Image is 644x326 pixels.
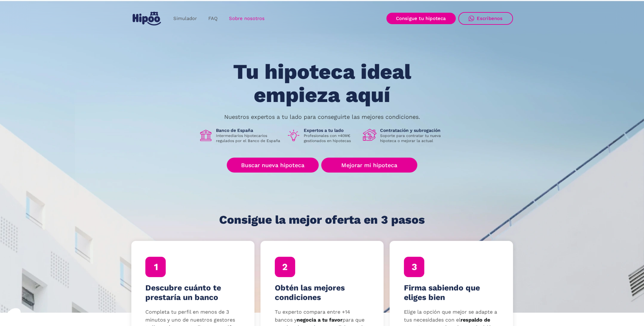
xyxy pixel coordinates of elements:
[304,133,358,143] p: Profesionales con +40M€ gestionados en hipotecas
[458,12,513,25] a: Escríbenos
[386,13,456,24] a: Consigue tu hipoteca
[380,133,446,143] p: Soporte para contratar tu nueva hipoteca o mejorar la actual
[477,16,503,21] div: Escríbenos
[201,60,442,106] h1: Tu hipoteca ideal empieza aquí
[168,12,203,25] a: Simulador
[275,283,370,302] h4: Obtén las mejores condiciones
[216,133,281,143] p: Intermediarios hipotecarios regulados por el Banco de España
[304,127,358,133] h1: Expertos a tu lado
[145,283,240,302] h4: Descubre cuánto te prestaría un banco
[297,317,343,323] strong: negocia a tu favor
[203,12,223,25] a: FAQ
[131,9,163,28] a: home
[216,127,281,133] h1: Banco de España
[404,283,499,302] h4: Firma sabiendo que eliges bien
[223,12,270,25] a: Sobre nosotros
[321,158,417,173] a: Mejorar mi hipoteca
[380,127,446,133] h1: Contratación y subrogación
[227,158,319,173] a: Buscar nueva hipoteca
[219,214,425,226] h1: Consigue la mejor oferta en 3 pasos
[224,114,420,119] p: Nuestros expertos a tu lado para conseguirte las mejores condiciones.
